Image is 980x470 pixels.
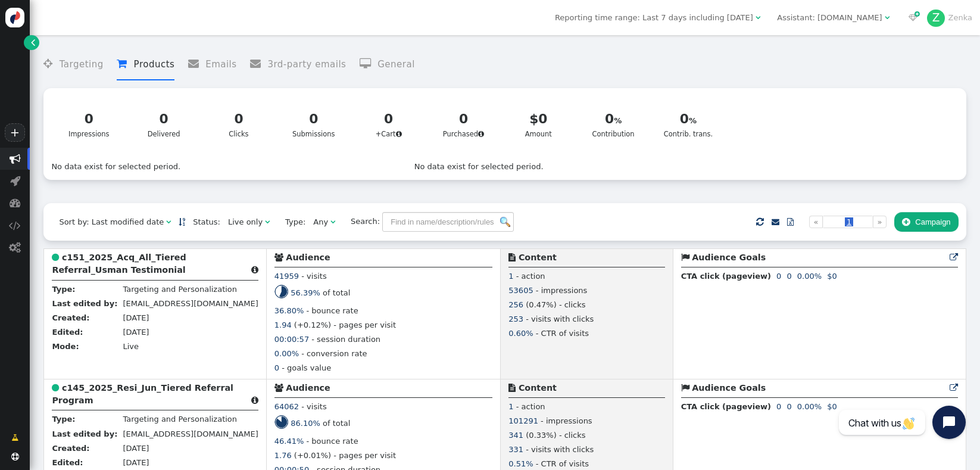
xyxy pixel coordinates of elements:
[52,313,89,322] b: Created:
[9,220,21,231] span: 
[526,445,594,454] span: - visits with clicks
[291,288,320,297] span: 56.39%
[274,384,283,392] span: 
[323,419,350,428] span: of total
[508,459,533,468] span: 0.51%
[123,444,149,453] span: [DATE]
[787,402,791,411] span: 0
[661,110,716,139] div: Contrib. trans.
[123,415,237,424] span: Targeting and Personalization
[776,402,781,411] span: 0
[250,49,346,80] li: 3rd-party emails
[654,103,722,147] a: 0Contrib. trans.
[516,402,545,411] span: - action
[123,458,149,467] span: [DATE]
[52,384,59,392] span: 
[809,216,823,229] a: «
[681,402,771,411] b: CTA click (pageview)
[286,110,341,139] div: Submissions
[526,431,556,440] span: (0.33%)
[436,110,491,139] div: Purchased
[436,110,491,129] div: 0
[845,217,853,226] span: 1
[274,320,292,329] span: 1.94
[306,437,358,446] span: - bounce rate
[681,272,771,281] b: CTA click (pageview)
[5,8,25,27] img: logo-icon.svg
[360,58,377,69] span: 
[692,383,766,393] b: Audience Goals
[536,459,589,468] span: - CTR of visits
[382,212,514,232] input: Find in name/description/rules
[508,253,516,262] span: 
[508,384,516,392] span: 
[52,253,186,275] b: c151_2025_Acq_All_Tiered Referral_Usman Testimonial
[311,335,380,344] span: - session duration
[62,110,117,139] div: Impressions
[681,253,689,262] span: 
[11,432,18,444] span: 
[787,272,791,281] span: 0
[772,217,779,226] a: 
[52,444,89,453] b: Created:
[950,253,958,262] a: 
[579,103,647,147] a: 0Contribution
[294,451,331,460] span: (+0.01%)
[280,103,348,147] a: 0Submissions
[681,384,689,392] span: 
[205,103,273,147] a: 0Clicks
[323,288,350,297] span: of total
[950,384,958,392] span: 
[756,14,760,21] span: 
[52,383,233,405] b: c145_2025_Resi_Jun_Tiered Referral Program
[43,49,103,80] li: Targeting
[873,216,887,229] a: »
[333,320,396,329] span: - pages per visit
[123,299,258,308] span: [EMAIL_ADDRESS][DOMAIN_NAME]
[9,242,21,253] span: 
[274,451,292,460] span: 1.76
[188,58,205,69] span: 
[43,58,59,69] span: 
[313,216,328,228] div: Any
[123,328,149,337] span: [DATE]
[117,49,174,80] li: Products
[179,218,185,226] span: Sorted in descending order
[136,110,191,139] div: Delivered
[772,218,779,226] span: 
[508,416,538,425] span: 101291
[354,103,422,147] a: 0+Cart
[286,383,330,393] b: Audience
[274,402,299,411] span: 64062
[586,110,641,129] div: 0
[519,383,557,393] b: Content
[136,110,191,129] div: 0
[251,396,258,404] span: 
[950,383,958,393] a: 
[559,431,586,440] span: - clicks
[787,218,794,226] span: 
[511,110,566,139] div: Amount
[797,402,822,411] span: 0.00%
[274,306,304,315] span: 36.80%
[902,217,910,226] span: 
[10,197,21,208] span: 
[508,329,533,338] span: 0.60%
[519,253,557,262] b: Content
[692,253,766,262] b: Audience Goals
[661,110,716,129] div: 0
[559,300,586,309] span: - clicks
[4,428,26,448] a: 
[526,300,556,309] span: (0.47%)
[330,218,335,226] span: 
[555,13,753,22] span: Reporting time range: Last 7 days including [DATE]
[274,253,283,262] span: 
[500,217,510,227] img: icon_search.png
[291,419,320,428] span: 86.10%
[894,212,959,232] button: Campaign
[52,299,117,308] b: Last edited by:
[5,123,25,142] a: +
[536,286,588,295] span: - impressions
[52,328,83,337] b: Edited:
[286,110,341,129] div: 0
